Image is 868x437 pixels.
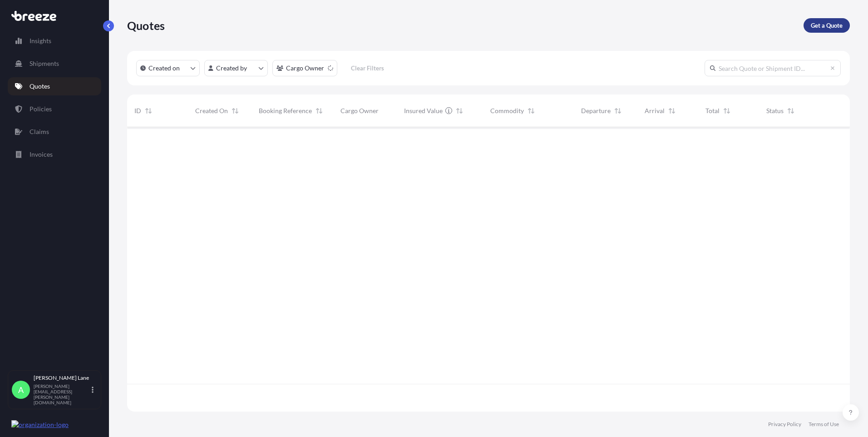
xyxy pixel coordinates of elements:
[8,32,101,50] a: Insights
[230,105,241,116] button: Sort
[581,106,611,115] span: Departure
[204,60,268,76] button: createdBy Filter options
[721,105,732,116] button: Sort
[811,21,843,30] p: Get a Quote
[8,123,101,141] a: Claims
[666,105,677,116] button: Sort
[705,60,841,76] input: Search Quote or Shipment ID...
[286,64,324,73] p: Cargo Owner
[18,385,24,394] span: A
[351,64,384,73] p: Clear Filters
[195,106,228,115] span: Created On
[809,421,839,428] a: Terms of Use
[30,36,51,45] p: Insights
[34,383,90,405] p: [PERSON_NAME][EMAIL_ADDRESS][PERSON_NAME][DOMAIN_NAME]
[30,150,53,159] p: Invoices
[404,106,443,115] span: Insured Value
[612,105,623,116] button: Sort
[454,105,465,116] button: Sort
[526,105,537,116] button: Sort
[804,18,850,33] a: Get a Quote
[30,127,49,136] p: Claims
[8,145,101,164] a: Invoices
[766,106,784,115] span: Status
[272,60,337,76] button: cargoOwner Filter options
[259,106,312,115] span: Booking Reference
[705,106,720,115] span: Total
[8,77,101,95] a: Quotes
[8,100,101,118] a: Policies
[216,64,247,73] p: Created by
[30,59,59,68] p: Shipments
[768,421,801,428] a: Privacy Policy
[340,106,379,115] span: Cargo Owner
[127,18,165,33] p: Quotes
[490,106,524,115] span: Commodity
[342,61,393,75] button: Clear Filters
[30,82,50,91] p: Quotes
[11,420,69,429] img: organization-logo
[148,64,180,73] p: Created on
[314,105,325,116] button: Sort
[785,105,796,116] button: Sort
[34,374,90,382] p: [PERSON_NAME] Lane
[30,104,52,114] p: Policies
[645,106,665,115] span: Arrival
[136,60,200,76] button: createdOn Filter options
[134,106,141,115] span: ID
[8,55,101,73] a: Shipments
[143,105,154,116] button: Sort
